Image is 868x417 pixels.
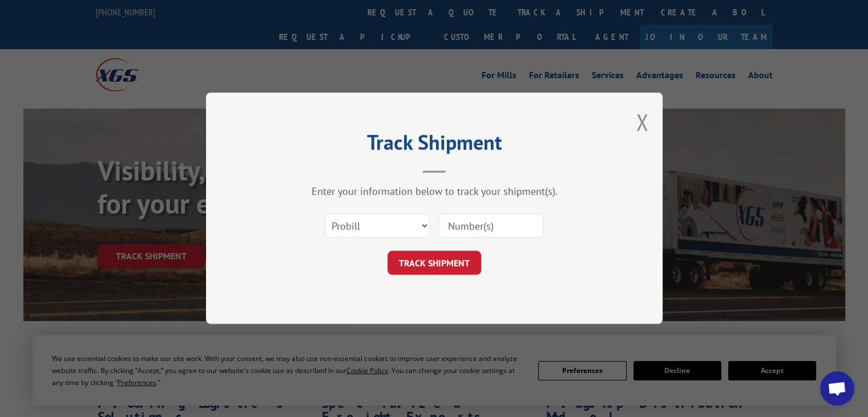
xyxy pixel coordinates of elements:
[820,371,854,406] div: Open chat
[387,251,481,275] button: TRACK SHIPMENT
[263,185,605,198] div: Enter your information below to track your shipment(s).
[263,134,605,156] h2: Track Shipment
[438,214,543,238] input: Number(s)
[636,107,648,137] button: Close modal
